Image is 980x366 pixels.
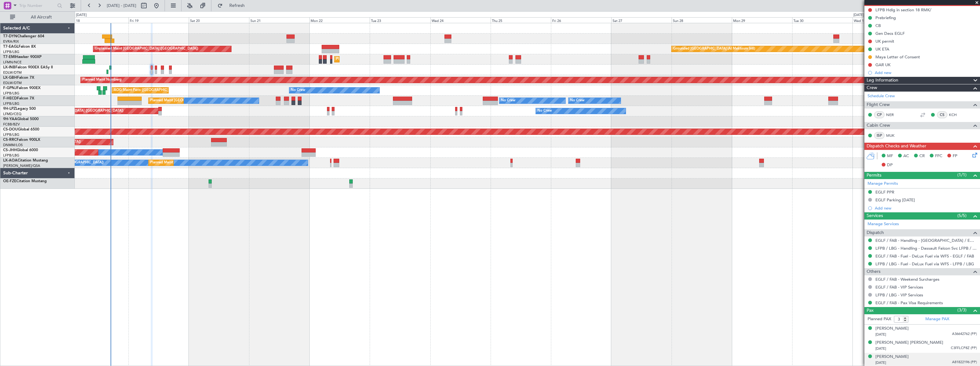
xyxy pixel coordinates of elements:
a: LFPB/LBG [3,153,19,158]
input: Trip Number [19,1,55,10]
div: No Crew [501,96,515,105]
a: LFPB/LBG [3,50,19,54]
span: T7-EAGL [3,45,19,49]
div: Mon 22 [309,17,370,23]
div: Gen Decs EGLF [875,31,905,36]
a: CS-DOUGlobal 6500 [3,128,39,131]
a: EVRA/RIX [3,39,19,44]
div: EGLF PPR [875,189,894,195]
div: Tue 23 [370,17,430,23]
span: [DATE] [875,332,886,337]
span: Refresh [224,3,250,8]
div: [DATE] [76,13,87,18]
label: Planned PAX [868,316,891,322]
span: MF [887,153,893,159]
span: All Aircraft [16,15,66,19]
div: UK permit [875,39,894,44]
a: LFPB/LBG [3,132,19,137]
div: Planned Maint Nurnberg [82,75,122,85]
span: [DATE] - [DATE] [107,3,136,8]
span: LX-INB [3,66,15,69]
div: Planned Maint Nice ([GEOGRAPHIC_DATA]) [150,158,220,167]
a: EDLW/DTM [3,81,22,85]
span: 9H-LPZ [3,107,16,111]
a: T7-EAGLFalcon 8X [3,45,36,49]
a: LX-AOACitation Mustang [3,159,48,162]
span: Dispatch Checks and Weather [867,143,926,150]
a: Manage Permits [868,181,898,187]
div: Wed 24 [430,17,491,23]
span: FP [953,153,957,159]
div: UK ETA [875,46,889,52]
a: Manage PAX [925,316,949,322]
div: Add new [875,205,977,211]
div: Fri 26 [551,17,611,23]
div: CP [874,111,885,118]
a: 9H-LPZLegacy 500 [3,107,36,111]
span: CR [919,153,925,159]
div: Thu 25 [491,17,551,23]
div: Planned [GEOGRAPHIC_DATA] ([GEOGRAPHIC_DATA]) [35,106,123,116]
a: Schedule Crew [868,93,895,99]
div: AOG Maint Paris ([GEOGRAPHIC_DATA]) [114,86,180,95]
span: Cabin Crew [867,122,890,129]
div: Planned Maint [GEOGRAPHIC_DATA] [336,55,396,64]
div: LFPB Hdlg in section 18 RMK/ [875,7,931,13]
button: All Aircraft [7,12,68,22]
div: Sat 27 [611,17,672,23]
button: Refresh [215,1,252,11]
div: Unplanned Maint [GEOGRAPHIC_DATA] ([GEOGRAPHIC_DATA]) [95,44,198,54]
div: Wed 1 [852,17,913,23]
span: CS-JHH [3,148,17,152]
div: Fri 19 [128,17,189,23]
div: Sat 20 [189,17,249,23]
span: A36642762 (PP) [952,332,977,337]
a: DNMM/LOS [3,143,23,147]
div: Tue 30 [792,17,852,23]
span: OE-FZE [3,179,16,183]
a: LX-GBHFalcon 7X [3,76,34,80]
a: EGLF / FAB - Weekend Surcharges [875,277,939,282]
span: (3/3) [957,307,966,313]
a: EGLF / FAB - Pax Visa Requirements [875,300,943,305]
a: EDLW/DTM [3,70,22,75]
a: LFPB/LBG [3,101,19,106]
span: A81822196 (PP) [952,360,977,365]
span: LX-GBH [3,76,17,80]
div: Planned Maint [GEOGRAPHIC_DATA] ([GEOGRAPHIC_DATA]) [150,96,249,105]
div: [PERSON_NAME] [875,354,909,360]
div: No Crew [570,96,585,105]
a: CS-RRCFalcon 900LX [3,138,40,142]
div: ISP [874,132,885,139]
span: [DATE] [875,360,886,365]
span: T7-DYN [3,34,17,38]
a: EGLF / FAB - Fuel - DeLux Fuel via WFS - EGLF / FAB [875,253,974,259]
div: Sun 28 [672,17,732,23]
a: OE-FZECitation Mustang [3,179,47,183]
div: Maya Letter of Consent [875,54,920,60]
a: EGLF / FAB - VIP Services [875,284,923,290]
a: NER [886,112,900,118]
a: [PERSON_NAME]/QSA [3,163,40,168]
span: AC [903,153,909,159]
span: Leg Information [867,77,898,84]
span: F-HECD [3,97,17,100]
div: Mon 29 [732,17,792,23]
span: CS-DOU [3,128,18,131]
div: [DATE] [853,13,864,18]
div: [PERSON_NAME] [875,326,909,332]
span: FFC [935,153,942,159]
a: EGLF / FAB - Handling - [GEOGRAPHIC_DATA] / EGLF / FAB [875,238,977,243]
span: [DATE] [875,346,886,351]
span: F-GPNJ [3,86,17,90]
span: T7-EMI [3,55,15,59]
a: LFPB / LBG - VIP Services [875,292,923,298]
a: FCBB/BZV [3,122,20,127]
a: KCH [949,112,963,118]
a: F-HECDFalcon 7X [3,97,34,100]
span: Others [867,268,880,275]
a: 9H-YAAGlobal 5000 [3,117,39,121]
div: Grounded [GEOGRAPHIC_DATA] (Al Maktoum Intl) [673,44,755,54]
a: MUK [886,133,900,138]
span: 9H-YAA [3,117,17,121]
